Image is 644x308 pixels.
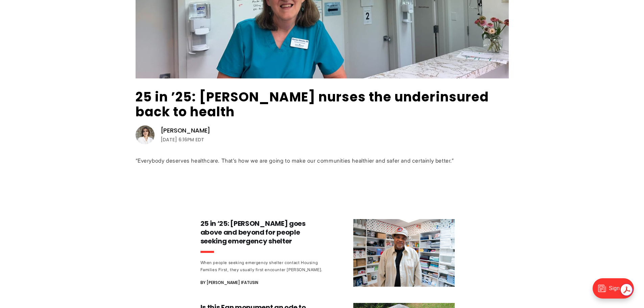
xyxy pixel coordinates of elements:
img: 25 in ‘25: Rodney Hopkins goes above and beyond for people seeking emergency shelter [353,219,455,287]
div: When people seeking emergency shelter contact Housing Families First, they usually first encounte... [200,259,326,273]
span: By [PERSON_NAME] Ifatusin [200,279,258,287]
iframe: portal-trigger [587,275,644,308]
a: 25 in ’25: [PERSON_NAME] nurses the underinsured back to health [136,88,489,121]
img: Eleanor Shaw [136,125,154,144]
a: [PERSON_NAME] [161,126,211,135]
time: [DATE] 6:16PM EDT [161,136,204,144]
div: “Everybody deserves healthcare. That’s how we are going to make our communities healthier and saf... [136,157,509,164]
h3: 25 in ‘25: [PERSON_NAME] goes above and beyond for people seeking emergency shelter [200,219,326,245]
a: 25 in ‘25: [PERSON_NAME] goes above and beyond for people seeking emergency shelter When people s... [200,219,455,287]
